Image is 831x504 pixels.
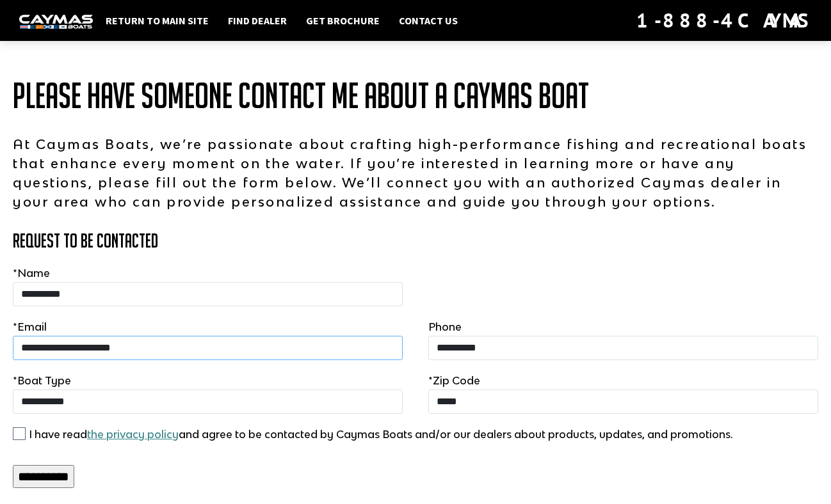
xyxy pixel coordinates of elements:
label: Email [13,319,47,335]
a: Contact Us [392,12,464,29]
label: Zip Code [428,373,480,388]
a: Find Dealer [222,12,293,29]
img: white-logo-c9c8dbefe5ff5ceceb0f0178aa75bf4bb51f6bca0971e226c86eb53dfe498488.png [19,15,93,28]
h3: Request to Be Contacted [13,230,818,251]
div: 1-888-4CAYMAS [636,6,812,35]
a: the privacy policy [87,428,179,441]
a: Get Brochure [300,12,386,29]
a: Return to main site [99,12,215,29]
label: Boat Type [13,373,71,388]
h1: Please have someone contact me about a Caymas Boat [13,77,818,115]
label: Name [13,265,50,281]
label: I have read and agree to be contacted by Caymas Boats and/or our dealers about products, updates,... [29,427,733,442]
label: Phone [428,319,462,335]
p: At Caymas Boats, we’re passionate about crafting high-performance fishing and recreational boats ... [13,134,818,211]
